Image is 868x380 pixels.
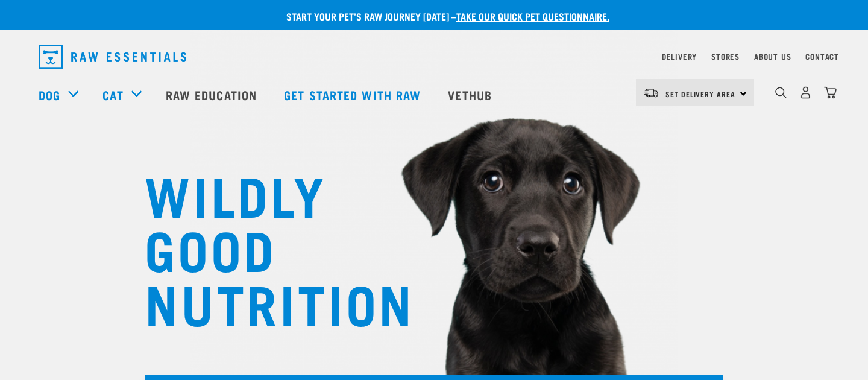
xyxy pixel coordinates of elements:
[643,87,659,98] img: van-moving.png
[775,87,787,98] img: home-icon-1@2x.png
[29,40,839,74] nav: dropdown navigation
[711,54,740,59] a: Stores
[805,54,839,59] a: Contact
[824,86,837,99] img: home-icon@2x.png
[272,71,436,119] a: Get started with Raw
[154,71,272,119] a: Raw Education
[799,86,812,99] img: user.png
[754,54,791,59] a: About Us
[102,86,123,104] a: Cat
[662,54,697,59] a: Delivery
[39,45,186,69] img: Raw Essentials Logo
[145,166,386,329] h1: WILDLY GOOD NUTRITION
[665,92,735,96] span: Set Delivery Area
[456,13,609,19] a: take our quick pet questionnaire.
[39,86,60,104] a: Dog
[436,71,507,119] a: Vethub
